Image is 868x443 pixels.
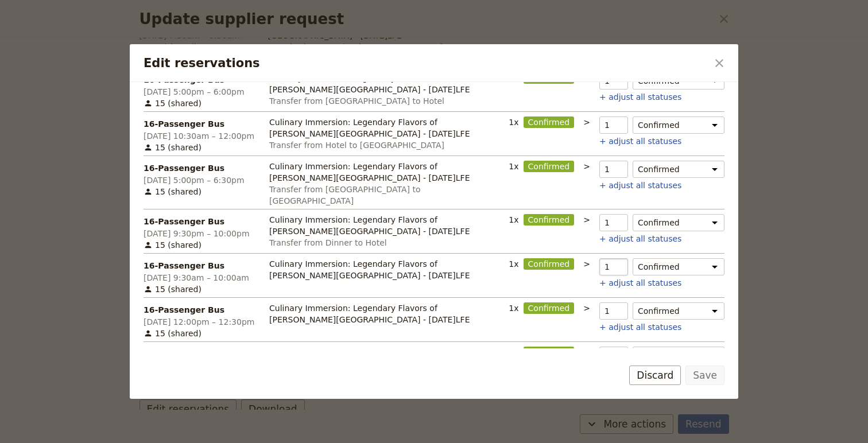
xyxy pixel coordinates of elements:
span: [DATE] 5:00pm – 6:00pm [144,86,260,98]
button: Discard [629,366,681,385]
span: 16-Passenger Bus [144,119,224,129]
input: — [599,258,628,275]
div: Transfer from Hotel to [GEOGRAPHIC_DATA] [269,139,471,151]
div: > [583,116,590,128]
span: 15 (shared) [144,239,260,251]
span: [DATE] 12:00pm – 12:30pm [144,316,260,328]
button: + adjust all statuses [599,135,681,147]
button: Close dialog [710,53,729,73]
span: 15 (shared) [144,186,260,197]
div: Transfer from Dinner to Hotel [269,237,471,248]
button: Save [685,366,724,385]
span: 15 (shared) [144,328,260,339]
span: 1 x [509,258,518,270]
div: Transfer from [GEOGRAPHIC_DATA] to Hotel [269,95,471,107]
button: + adjust all statuses [599,277,681,289]
div: Culinary Immersion: Legendary Flavors of [PERSON_NAME][GEOGRAPHIC_DATA] - [DATE]LFE [269,302,471,325]
h2: Edit reservations [144,55,707,72]
input: — [599,116,628,134]
span: 1 x [509,116,518,128]
div: > [583,214,590,226]
div: Culinary Immersion: Legendary Flavors of [PERSON_NAME][GEOGRAPHIC_DATA] - [DATE]LFE [269,258,471,281]
input: — [599,302,628,320]
input: — [599,161,628,178]
div: Culinary Immersion: Legendary Flavors of [PERSON_NAME][GEOGRAPHIC_DATA] - [DATE]LFE [269,347,471,370]
span: Confirmed [524,116,575,128]
button: + adjust all statuses [599,91,681,103]
span: 16-Passenger Bus [144,217,224,226]
span: 16-Passenger Bus [144,164,224,173]
span: 16-Passenger Bus [144,261,224,270]
span: Confirmed [524,161,575,172]
button: + adjust all statuses [599,233,681,244]
span: 15 (shared) [144,142,260,153]
input: — [599,214,628,231]
span: [DATE] 10:30am – 12:00pm [144,130,260,142]
div: Culinary Immersion: Legendary Flavors of [PERSON_NAME][GEOGRAPHIC_DATA] - [DATE]LFE [269,161,471,184]
span: Confirmed [524,258,575,270]
span: [DATE] 9:30pm – 10:00pm [144,228,260,239]
div: > [583,347,590,358]
div: > [583,302,590,314]
span: [DATE] 5:00pm – 6:30pm [144,174,260,186]
span: [DATE] 9:30am – 10:00am [144,272,260,283]
div: Culinary Immersion: Legendary Flavors of [PERSON_NAME][GEOGRAPHIC_DATA] - [DATE]LFE [269,72,471,95]
button: + adjust all statuses [599,180,681,191]
div: Transfer from [GEOGRAPHIC_DATA] to [GEOGRAPHIC_DATA] [269,184,471,207]
span: Confirmed [524,302,575,314]
span: 1 x [509,347,518,358]
input: — [599,347,628,364]
div: > [583,161,590,172]
div: Culinary Immersion: Legendary Flavors of [PERSON_NAME][GEOGRAPHIC_DATA] - [DATE]LFE [269,214,471,237]
div: > [583,258,590,270]
span: 1 x [509,214,518,226]
div: Culinary Immersion: Legendary Flavors of [PERSON_NAME][GEOGRAPHIC_DATA] - [DATE]LFE [269,116,471,139]
span: 15 (shared) [144,283,260,295]
span: 1 x [509,161,518,172]
span: 1 x [509,302,518,314]
span: 15 (shared) [144,98,260,109]
span: Confirmed [524,347,575,358]
span: 16-Passenger Bus [144,305,224,314]
span: Confirmed [524,214,575,226]
button: + adjust all statuses [599,321,681,333]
